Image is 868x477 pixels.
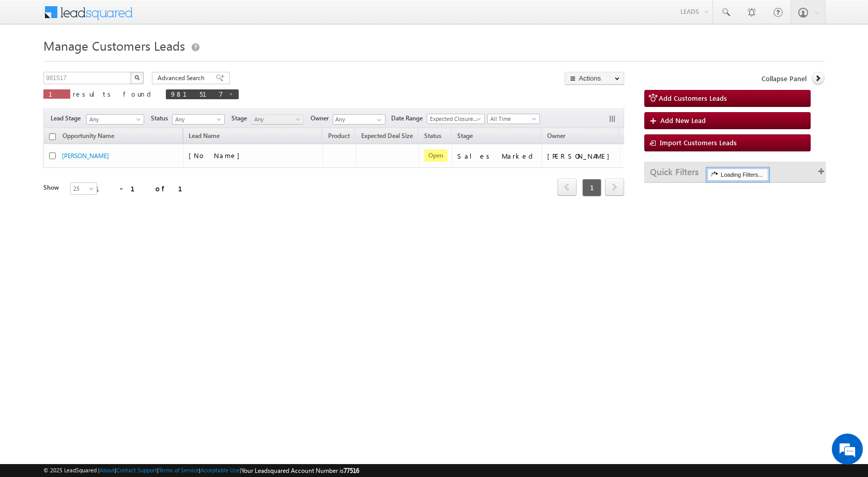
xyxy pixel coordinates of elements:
span: 981517 [171,89,223,98]
div: 1 - 1 of 1 [95,182,195,194]
input: Type to Search [333,114,385,125]
input: Check all records [49,133,56,140]
span: Add Customers Leads [659,94,727,102]
span: Import Customers Leads [660,138,737,147]
span: Opportunity Name [63,132,114,140]
span: Stage [457,132,473,140]
span: Expected Deal Size [361,132,413,140]
div: Show [43,183,62,192]
span: 77516 [344,467,359,474]
span: Add New Lead [660,116,706,125]
a: next [605,179,624,196]
div: Loading Filters... [707,168,768,181]
a: Opportunity Name [57,130,119,144]
a: Contact Support [116,467,157,473]
span: All Time [488,114,537,124]
a: About [100,467,115,473]
span: Product [328,132,350,140]
a: Status [419,130,446,144]
span: [No Name] [189,151,245,160]
span: Any [173,115,222,124]
a: Acceptable Use [200,467,240,473]
span: 1 [582,179,601,196]
a: Any [86,114,144,125]
span: Any [252,115,301,124]
span: Owner [311,114,333,123]
a: Show All Items [371,115,384,125]
a: Terms of Service [159,467,199,473]
span: Lead Name [183,130,225,144]
span: © 2025 LeadSquared | | | | | [43,466,359,475]
span: Status [151,114,172,123]
a: Expected Closure Date [427,114,485,124]
span: Collapse Panel [762,74,807,83]
div: Sales Marked [457,151,537,161]
span: Expected Closure Date [427,114,481,124]
span: next [605,178,624,196]
span: Owner [547,132,565,140]
span: Your Leadsquared Account Number is [241,467,359,474]
span: Manage Customers Leads [43,37,185,54]
span: Any [87,115,141,124]
a: prev [557,179,577,196]
span: Date Range [391,114,427,123]
span: Actions [620,130,651,143]
a: [PERSON_NAME] [62,152,109,160]
a: Expected Deal Size [356,130,418,144]
span: Open [424,149,447,162]
span: 25 [71,184,98,193]
button: Actions [565,72,624,85]
span: Lead Stage [51,114,85,123]
span: Advanced Search [158,73,208,83]
span: 1 [49,89,65,98]
span: prev [557,178,577,196]
a: All Time [487,114,540,124]
a: 25 [70,182,97,195]
div: [PERSON_NAME] [547,151,615,161]
img: Search [134,75,139,80]
span: Stage [231,114,251,123]
a: Any [251,114,304,125]
a: Stage [452,130,478,144]
span: results found [73,89,155,98]
a: Any [172,114,225,125]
